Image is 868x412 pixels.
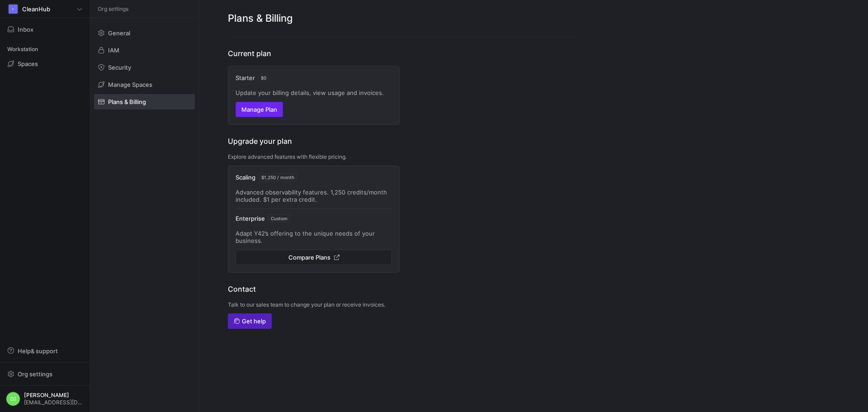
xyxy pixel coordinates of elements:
[108,47,119,54] span: IAM
[18,26,33,33] span: Inbox
[108,64,131,71] span: Security
[236,102,283,117] button: Manage Plan
[22,5,50,13] span: CleanHub
[4,366,86,382] button: Org settings
[94,77,195,92] a: Manage Spaces
[228,48,400,59] h3: Current plan
[269,214,290,223] span: Custom
[242,317,266,325] span: Get help
[288,254,330,261] span: Compare Plans
[6,392,20,406] div: DJ
[108,29,130,37] span: General
[236,215,265,222] span: Enterprise
[24,392,84,398] span: [PERSON_NAME]
[94,60,195,75] a: Security
[236,74,255,81] span: Starter
[4,389,86,408] button: DJ[PERSON_NAME][EMAIL_ADDRESS][DOMAIN_NAME]
[94,94,195,109] a: Plans & Billing
[236,89,392,96] p: Update your billing details, view usage and invoices.
[18,370,52,378] span: Org settings
[94,25,195,41] a: General
[259,74,269,82] span: $0
[24,399,84,406] span: [EMAIL_ADDRESS][DOMAIN_NAME]
[236,250,392,265] a: Compare Plans
[4,22,86,37] button: Inbox
[228,11,577,26] h2: Plans & Billing
[4,371,86,379] a: Org settings
[4,56,86,71] a: Spaces
[236,230,392,244] p: Adapt Y42’s offering to the unique needs of your business.
[228,154,400,160] p: Explore advanced features with flexible pricing.
[94,43,195,58] a: IAM
[241,106,277,113] span: Manage Plan
[228,313,272,329] a: Get help
[18,60,38,67] span: Spaces
[228,136,400,147] h3: Upgrade your plan
[236,189,392,203] p: Advanced observability features. 1,250 credits/month included. $1 per extra credit.
[18,347,58,355] span: Help & support
[108,98,146,105] span: Plans & Billing
[236,174,255,181] span: Scaling
[9,5,18,14] div: C
[228,284,400,294] h3: Contact
[4,43,86,56] div: Workstation
[259,173,297,181] span: $1,250 / month
[108,81,152,88] span: Manage Spaces
[228,302,400,308] p: Talk to our sales team to change your plan or receive invoices.
[4,343,86,359] button: Help& support
[98,6,128,12] span: Org settings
